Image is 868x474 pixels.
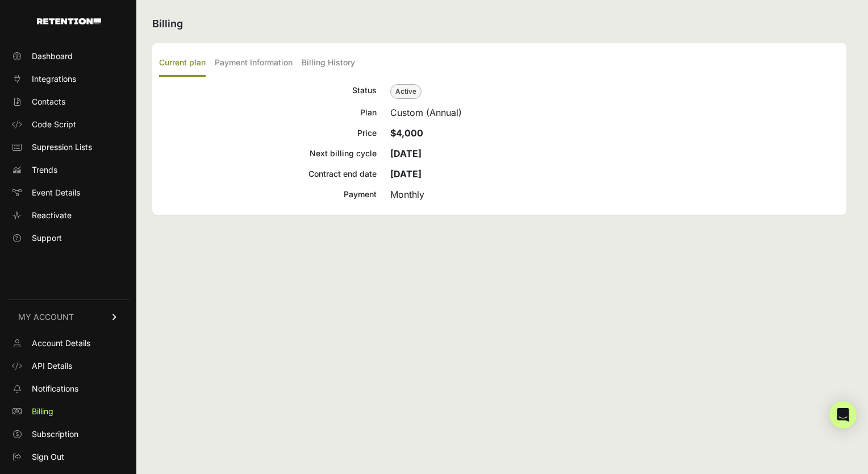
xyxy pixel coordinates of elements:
a: Contacts [7,93,130,111]
a: MY ACCOUNT [7,300,130,334]
span: Trends [32,164,57,176]
a: Supression Lists [7,138,130,156]
div: Contract end date [159,167,377,181]
div: Open Intercom Messenger [829,401,857,429]
label: Payment Information [215,50,293,77]
a: API Details [7,357,130,375]
strong: [DATE] [390,168,422,180]
span: API Details [32,360,72,372]
a: Code Script [7,115,130,134]
div: Monthly [390,188,840,201]
span: Active [390,84,422,99]
img: Retention.com [37,18,101,24]
span: Dashboard [32,51,73,62]
a: Sign Out [7,448,130,466]
a: Reactivate [7,206,130,224]
span: Account Details [32,338,90,349]
a: Event Details [7,184,130,202]
span: Sign Out [32,451,64,463]
a: Billing [7,402,130,421]
label: Current plan [159,50,206,77]
div: Payment [159,188,377,201]
span: Support [32,232,62,244]
a: Dashboard [7,47,130,65]
div: Status [159,84,377,99]
div: Custom (Annual) [390,106,840,119]
span: Subscription [32,429,78,440]
span: Code Script [32,119,76,130]
a: Integrations [7,70,130,88]
div: Plan [159,106,377,119]
strong: $4,000 [390,127,423,139]
label: Billing History [302,50,355,77]
span: Notifications [32,383,78,394]
span: Billing [32,406,53,417]
span: MY ACCOUNT [18,311,74,323]
h2: Billing [152,16,846,32]
div: Next billing cycle [159,147,377,160]
a: Account Details [7,334,130,352]
a: Support [7,229,130,247]
div: Price [159,126,377,140]
span: Supression Lists [32,142,92,153]
a: Trends [7,161,130,179]
strong: [DATE] [390,148,422,159]
span: Event Details [32,187,80,198]
span: Integrations [32,73,76,85]
a: Notifications [7,380,130,398]
a: Subscription [7,425,130,443]
span: Contacts [32,96,65,107]
span: Reactivate [32,210,72,221]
